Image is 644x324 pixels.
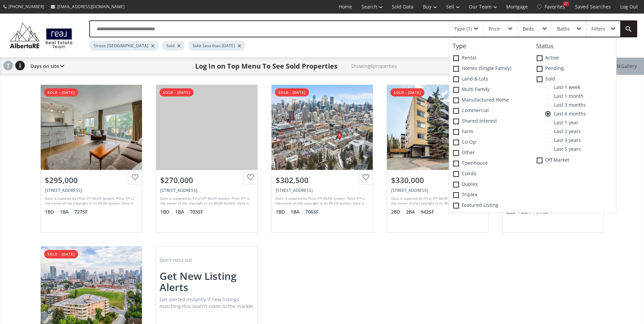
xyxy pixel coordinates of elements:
[27,58,64,75] div: Days on site
[449,148,533,158] label: Other
[551,120,578,125] span: Last 1 year
[533,43,616,50] h4: Status
[449,95,533,106] label: Manufactured Home
[615,63,637,70] span: Gallery
[89,41,159,51] div: Street: [GEOGRAPHIC_DATA]
[391,175,484,185] div: $330,000
[7,21,76,50] img: Logo
[276,209,289,215] span: 1 BD
[551,129,581,134] span: Last 2 years
[160,296,253,309] span: Get alerted instantly if new listings matching this search come to the market
[591,26,605,31] div: Filters
[449,137,533,148] label: Co-op
[175,209,188,215] span: 1 BA
[449,116,533,127] label: Shared Interest
[276,187,369,193] div: 836 Royal Avenue SW #301, Calgary, AB T2T0L3
[449,64,533,74] label: Homes (Single Family)
[551,102,586,108] span: Last 3 months
[48,0,128,13] a: [EMAIL_ADDRESS][DOMAIN_NAME]
[45,187,138,193] div: 823 Royal Avenue SW #407, Calgary, AB T2T 0L4
[551,146,581,152] span: Last 5 years
[551,85,580,90] span: Last 1 week
[188,41,245,51] div: Sold: Less than [DATE]
[74,209,88,215] span: 727 SF
[421,209,434,215] span: 942 SF
[449,53,533,64] label: Rental
[449,190,533,200] label: Triplex
[523,26,534,31] div: Beds
[160,257,192,263] span: Don't miss out
[551,93,584,99] span: Last 1 month
[190,209,203,215] span: 703 SF
[557,26,570,31] div: Baths
[160,187,253,193] div: 629 Royal Avenue SW #603, Calgary, AB T2S 0G2
[45,175,138,185] div: $295,000
[351,64,397,69] h2: Showing 6 properties
[489,26,500,31] div: Price
[449,200,533,211] label: Featured Listing
[449,43,533,50] h4: Type
[160,270,254,293] h2: Get new listing alerts
[449,169,533,179] label: Condo
[160,196,252,206] div: Data is supplied by Pillar 9™ MLS® System. Pillar 9™ is the owner of the copyright in its MLS® Sy...
[45,209,58,215] span: 1 BD
[449,74,533,85] label: Land & Lots
[391,196,482,206] div: Data is supplied by Pillar 9™ MLS® System. Pillar 9™ is the owner of the copyright in its MLS® Sy...
[195,61,337,71] h1: Log In on Top Menu To See Sold Properties
[60,209,73,215] span: 1 BA
[449,127,533,137] label: Farm
[551,138,581,143] span: Last 3 years
[57,4,125,10] span: [EMAIL_ADDRESS][DOMAIN_NAME]
[563,1,569,6] div: 27
[391,187,484,193] div: 823 Royal Avenue SW #408, Calgary, AB T2T 0L4
[380,78,495,239] a: sold - [DATE]$330,000[STREET_ADDRESS]Data is supplied by Pillar 9™ MLS® System. Pillar 9™ is the ...
[449,158,533,169] label: Townhouse
[551,111,586,116] span: Last 6 months
[34,78,149,239] a: sold - [DATE]$295,000[STREET_ADDRESS]Data is supplied by Pillar 9™ MLS® System. Pillar 9™ is the ...
[291,209,303,215] span: 1 BA
[533,155,616,166] label: Off Market
[160,209,173,215] span: 1 BD
[45,196,136,206] div: Data is supplied by Pillar 9™ MLS® System. Pillar 9™ is the owner of the copyright in its MLS® Sy...
[406,209,419,215] span: 2 BA
[449,85,533,95] label: Multi family
[276,196,367,206] div: Data is supplied by Pillar 9™ MLS® System. Pillar 9™ is the owner of the copyright in its MLS® Sy...
[149,78,264,239] a: sold - [DATE]$270,000[STREET_ADDRESS]Data is supplied by Pillar 9™ MLS® System. Pillar 9™ is the ...
[391,209,404,215] span: 2 BD
[449,179,533,190] label: Duplex
[533,74,616,85] label: Sold
[264,78,380,239] a: sold - [DATE]$302,500[STREET_ADDRESS]Data is supplied by Pillar 9™ MLS® System. Pillar 9™ is the ...
[533,64,616,74] label: Pending
[8,4,44,10] span: [PHONE_NUMBER]
[608,58,644,75] div: Gallery
[160,175,253,185] div: $270,000
[533,53,616,64] label: Active
[449,106,533,116] label: Commercial
[454,26,472,31] div: Type (1)
[276,175,369,185] div: $302,500
[305,209,318,215] span: 706 SF
[162,41,185,51] div: Sold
